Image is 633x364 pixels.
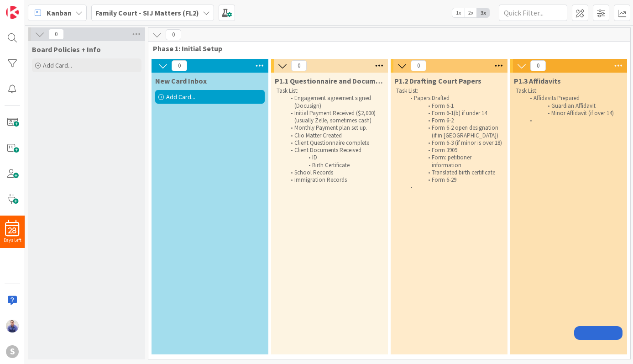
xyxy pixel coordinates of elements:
[48,29,64,40] span: 0
[166,29,181,40] span: 0
[405,117,502,124] li: Form 6-2
[32,45,101,54] span: Board Policies + Info
[405,169,502,176] li: Translated birth certificate
[6,345,19,358] div: S
[47,7,72,18] span: Kanban
[286,162,383,169] li: Birth Certificate
[166,93,195,101] span: Add Card...
[153,44,619,53] span: Phase 1: Initial Setup
[465,8,477,17] span: 2x
[6,6,19,19] img: Visit kanbanzone.com
[516,87,622,95] p: Task List:
[525,95,622,102] li: Affidavits Prepared
[525,102,622,110] li: Guardian Affidavit
[286,176,383,184] li: Immigration Records
[286,110,383,125] li: Initial Payment Received ($2,000) (usually Zelle, sometimes cash)
[286,132,383,139] li: Clio Matter Created
[525,110,622,117] li: Minor Affidavit (if over 14)
[286,147,383,154] li: Client Documents Received
[405,176,502,184] li: Form 6-29
[172,60,187,71] span: 0
[396,87,502,95] p: Task List:
[499,5,567,21] input: Quick Filter...
[275,76,384,85] span: P1.1 Questionnaire and Documents
[514,76,561,85] span: P1.3 Affidavits
[405,154,502,169] li: Form: petitioner information
[394,76,481,85] span: P1.2 Drafting Court Papers
[405,147,502,154] li: Form 3909
[405,102,502,110] li: Form 6-1
[286,95,383,110] li: Engagement agreement signed (Docusign)
[530,60,546,71] span: 0
[95,8,199,17] b: Family Court - SIJ Matters (FL2)
[286,139,383,147] li: Client Questionnaire complete
[8,227,16,234] span: 28
[411,60,426,71] span: 0
[286,169,383,176] li: School Records
[6,320,19,332] img: JG
[286,154,383,161] li: ID
[43,61,72,69] span: Add Card...
[291,60,307,71] span: 0
[452,8,465,17] span: 1x
[405,95,502,102] li: Papers Drafted
[277,87,382,95] p: Task List:
[477,8,489,17] span: 3x
[405,139,502,147] li: Form 6-3 (if minor is over 18)
[155,76,207,85] span: New Card Inbox
[286,124,383,132] li: Monthly Payment plan set up.
[405,124,502,139] li: Form 6-2 open designation (if in [GEOGRAPHIC_DATA])
[405,110,502,117] li: Form 6-1(b) if under 14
